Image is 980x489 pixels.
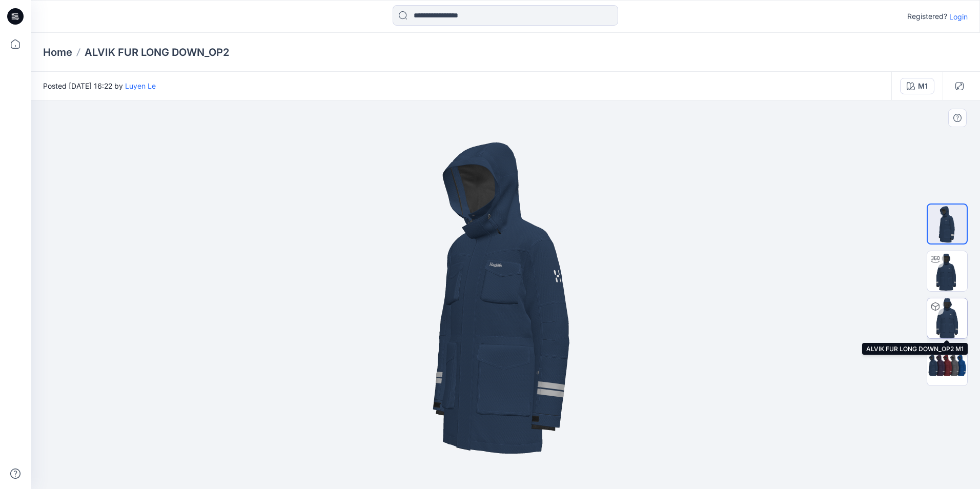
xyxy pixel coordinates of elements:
a: Luyen Le [125,81,156,90]
p: ALVIK FUR LONG DOWN_OP2 [85,45,229,59]
div: M1 [918,80,928,92]
img: ALVIK FUR LONG DOWN_OP2 M1 [927,298,967,338]
button: M1 [900,78,934,94]
img: Thumbnail [928,205,967,243]
p: Registered? [907,10,947,23]
p: Login [949,11,968,22]
img: All colorways [927,354,967,378]
a: Home [43,45,72,59]
img: eyJhbGciOiJIUzI1NiIsImtpZCI6IjAiLCJzbHQiOiJzZXMiLCJ0eXAiOiJKV1QifQ.eyJkYXRhIjp7InR5cGUiOiJzdG9yYW... [339,128,672,461]
img: Turntable [927,251,967,291]
span: Posted [DATE] 16:22 by [43,80,156,91]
